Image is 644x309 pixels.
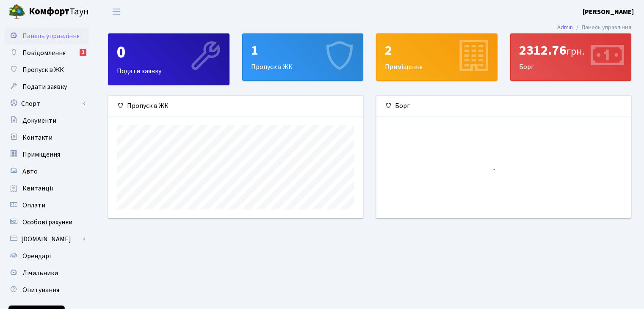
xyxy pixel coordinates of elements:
[108,96,363,116] div: Пропуск в ЖК
[4,44,89,61] a: Повідомлення3
[22,201,45,210] span: Оплати
[4,265,89,281] a: Лічильники
[557,23,573,32] a: Admin
[4,231,89,248] a: [DOMAIN_NAME]
[511,34,631,80] div: Борг
[4,28,89,44] a: Панель управління
[22,184,53,193] span: Квитанції
[4,214,89,231] a: Особові рахунки
[583,7,634,17] b: [PERSON_NAME]
[376,34,497,80] div: Приміщення
[4,112,89,129] a: Документи
[22,133,53,142] span: Контакти
[583,7,634,17] a: [PERSON_NAME]
[106,5,127,19] button: Переключити навігацію
[376,96,631,116] div: Борг
[4,163,89,180] a: Авто
[22,48,66,58] span: Повідомлення
[22,218,72,227] span: Особові рахунки
[29,5,89,19] span: Таун
[22,116,56,125] span: Документи
[22,285,59,295] span: Опитування
[4,95,89,112] a: Спорт
[22,251,51,261] span: Орендарі
[4,281,89,298] a: Опитування
[108,33,229,85] a: 0Подати заявку
[243,34,363,80] div: Пропуск в ЖК
[4,248,89,265] a: Орендарі
[22,31,80,41] span: Панель управління
[376,33,498,81] a: 2Приміщення
[22,82,67,91] span: Подати заявку
[22,268,58,278] span: Лічильники
[544,19,644,36] nav: breadcrumb
[567,44,585,59] span: грн.
[8,3,25,20] img: logo.png
[242,33,364,81] a: 1Пропуск в ЖК
[29,5,69,18] b: Комфорт
[519,42,623,58] div: 2312.76
[108,34,229,85] div: Подати заявку
[22,167,38,176] span: Авто
[573,23,631,32] li: Панель управління
[4,61,89,78] a: Пропуск в ЖК
[385,42,489,58] div: 2
[117,42,221,63] div: 0
[4,129,89,146] a: Контакти
[4,146,89,163] a: Приміщення
[4,197,89,214] a: Оплати
[251,42,355,58] div: 1
[4,78,89,95] a: Подати заявку
[22,150,60,159] span: Приміщення
[22,65,64,74] span: Пропуск в ЖК
[4,180,89,197] a: Квитанції
[80,49,86,56] div: 3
